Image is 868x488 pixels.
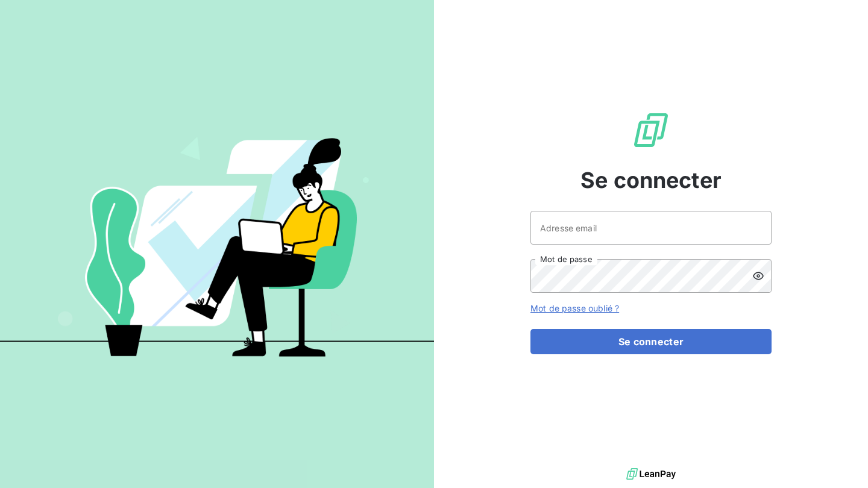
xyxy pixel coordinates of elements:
[530,211,772,245] input: placeholder
[530,303,619,313] a: Mot de passe oublié ?
[632,111,670,149] img: Logo LeanPay
[530,329,772,354] button: Se connecter
[580,164,722,196] span: Se connecter
[626,465,676,483] img: logo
